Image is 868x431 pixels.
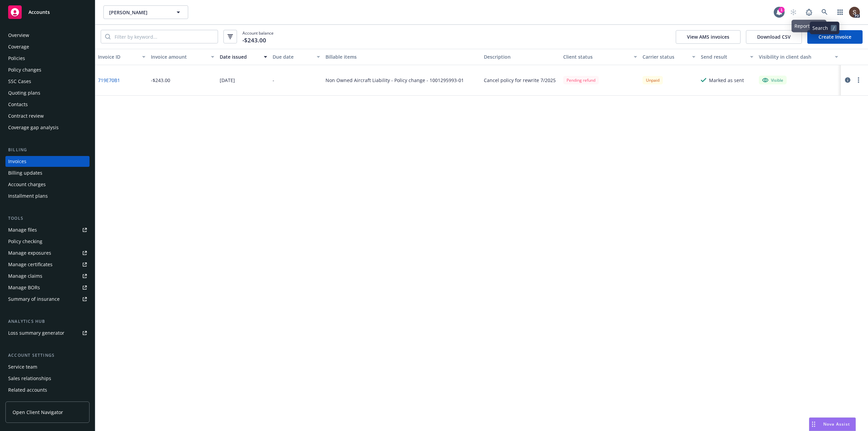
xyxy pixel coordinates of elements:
[5,30,90,41] a: Overview
[787,5,800,19] a: Start snowing
[8,156,26,167] div: Invoices
[5,179,90,190] a: Account charges
[220,77,235,84] div: [DATE]
[8,328,64,338] div: Loss summary generator
[220,53,260,60] div: Date issued
[8,87,40,98] div: Quoting plans
[325,53,479,60] div: Billable items
[560,49,640,65] button: Client status
[8,271,42,281] div: Manage claims
[5,122,90,133] a: Coverage gap analysis
[823,421,850,427] span: Nova Assist
[8,259,53,270] div: Manage certificates
[270,49,323,65] button: Due date
[8,373,51,384] div: Sales relationships
[325,77,464,84] div: Non Owned Aircraft Liability - Policy change - 1001295993-01
[98,77,120,84] a: 719E70B1
[762,77,783,83] div: Visible
[8,385,47,395] div: Related accounts
[676,30,741,44] button: View AMS invoices
[8,191,48,201] div: Installment plans
[111,30,218,43] input: Filter by keyword...
[809,417,856,431] button: Nova Assist
[802,5,816,19] a: Report a Bug
[8,99,28,110] div: Contacts
[5,76,90,87] a: SSC Cases
[8,248,51,258] div: Manage exposures
[5,294,90,305] a: Summary of insurance
[5,156,90,167] a: Invoices
[98,53,138,60] div: Invoice ID
[8,236,42,247] div: Policy checking
[8,64,41,75] div: Policy changes
[242,30,274,43] span: Account balance
[643,53,688,60] div: Carrier status
[5,215,90,222] div: Tools
[643,76,663,84] div: Unpaid
[5,352,90,359] div: Account settings
[759,53,831,60] div: Visibility in client dash
[148,49,217,65] button: Invoice amount
[5,224,90,235] a: Manage files
[5,271,90,281] a: Manage claims
[563,76,599,84] div: Pending refund
[484,53,558,60] div: Description
[242,36,266,45] span: -$243.00
[95,49,148,65] button: Invoice ID
[8,168,42,178] div: Billing updates
[8,361,37,372] div: Service team
[756,49,841,65] button: Visibility in client dash
[323,49,481,65] button: Billable items
[5,328,90,338] a: Loss summary generator
[698,49,756,65] button: Send result
[8,294,60,305] div: Summary of insurance
[8,282,40,293] div: Manage BORs
[746,30,802,44] button: Download CSV
[8,76,31,87] div: SSC Cases
[273,53,313,60] div: Due date
[778,7,785,13] div: 1
[5,361,90,372] a: Service team
[5,373,90,384] a: Sales relationships
[701,53,746,60] div: Send result
[5,318,90,325] div: Analytics hub
[217,49,270,65] button: Date issued
[5,236,90,247] a: Policy checking
[709,77,744,84] div: Marked as sent
[28,9,50,15] span: Accounts
[484,77,556,84] div: Cancel policy for rewrite 7/2025
[807,30,863,44] a: Create Invoice
[5,53,90,64] a: Policies
[103,5,188,19] button: [PERSON_NAME]
[151,53,207,60] div: Invoice amount
[8,111,44,121] div: Contract review
[8,179,46,190] div: Account charges
[8,53,25,64] div: Policies
[273,77,274,84] div: -
[8,224,37,235] div: Manage files
[8,122,59,133] div: Coverage gap analysis
[13,409,63,416] span: Open Client Navigator
[5,64,90,75] a: Policy changes
[5,259,90,270] a: Manage certificates
[5,282,90,293] a: Manage BORs
[563,53,630,60] div: Client status
[809,418,818,431] div: Drag to move
[105,34,111,39] svg: Search
[5,248,90,258] a: Manage exposures
[8,30,29,41] div: Overview
[833,5,847,19] a: Switch app
[5,168,90,178] a: Billing updates
[5,3,90,22] a: Accounts
[5,111,90,121] a: Contract review
[5,41,90,52] a: Coverage
[5,87,90,98] a: Quoting plans
[151,77,170,84] div: -$243.00
[109,9,168,16] span: [PERSON_NAME]
[8,41,29,52] div: Coverage
[5,99,90,110] a: Contacts
[5,191,90,201] a: Installment plans
[5,385,90,395] a: Related accounts
[818,5,831,19] a: Search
